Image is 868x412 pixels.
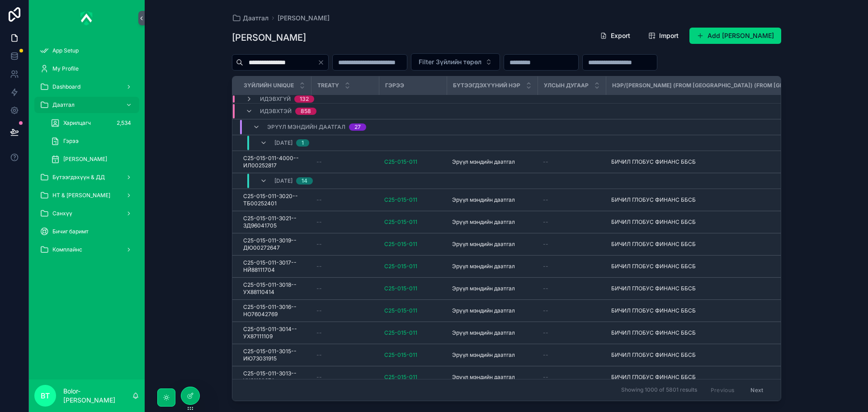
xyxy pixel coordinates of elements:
a: -- [316,374,373,381]
span: Улсын дугаар [544,82,589,89]
span: C25-015-011 [384,307,417,314]
a: C25-015-011 [384,241,441,248]
span: Зүйлийн unique [244,82,294,89]
span: -- [543,158,548,166]
span: Эрүүл мэндийн даатгал [452,158,515,166]
span: -- [316,158,322,166]
span: БИЧИЛ ГЛОБУС ФИНАНС ББСБ [611,351,696,359]
span: -- [316,307,322,314]
a: Даатгал [232,14,269,23]
span: Даатгал [243,14,269,23]
span: Идэвхгүй [260,95,291,103]
a: БИЧИЛ ГЛОБУС ФИНАНС ББСБ [611,374,845,381]
div: 1 [302,139,304,147]
span: -- [543,307,548,314]
button: Next [744,383,769,397]
a: [PERSON_NAME] [45,151,139,167]
a: C25-015-011 [384,218,417,226]
a: БИЧИЛ ГЛОБУС ФИНАНС ББСБ [611,351,845,359]
span: -- [543,241,548,248]
a: -- [316,329,373,336]
span: [PERSON_NAME] [63,156,107,163]
span: Эрүүл мэндийн даатгал [452,285,515,292]
span: БИЧИЛ ГЛОБУС ФИНАНС ББСБ [611,218,696,226]
a: Эрүүл мэндийн даатгал [452,374,532,381]
span: Эрүүл мэндийн даатгал [452,196,515,204]
p: Bolor-[PERSON_NAME] [63,387,132,405]
span: BT [41,390,50,401]
a: C25-015-011 [384,329,441,336]
a: -- [316,196,373,204]
a: -- [316,351,373,359]
span: Бичиг баримт [52,228,89,235]
span: Эрүүл мэндийн даатгал [452,218,515,226]
a: Эрүүл мэндийн даатгал [452,351,532,359]
span: Санхүү [52,210,72,217]
a: My Profile [34,61,139,77]
span: -- [543,285,548,292]
span: Эрүүл мэндийн даатгал [452,351,515,359]
a: Харилцагч2,534 [45,115,139,131]
a: -- [316,218,373,226]
a: C25-015-011 [384,329,417,336]
a: Эрүүл мэндийн даатгал [452,285,532,292]
a: -- [543,158,600,166]
a: C25-015-011 [384,196,441,204]
span: -- [543,374,548,381]
a: -- [543,196,600,204]
span: -- [543,218,548,226]
span: БИЧИЛ ГЛОБУС ФИНАНС ББСБ [611,374,696,381]
span: БИЧИЛ ГЛОБУС ФИНАНС ББСБ [611,307,696,314]
div: 132 [300,95,309,103]
span: C25-015-011 [384,263,417,270]
span: БИЧИЛ ГЛОБУС ФИНАНС ББСБ [611,196,696,204]
span: -- [316,196,322,204]
span: C25-015-011 [384,285,417,292]
a: C25-015-011 [384,307,441,314]
a: C25-015-011-3013--УУ91120274 [243,370,306,384]
h1: [PERSON_NAME] [232,31,306,44]
span: БИЧИЛ ГЛОБУС ФИНАНС ББСБ [611,241,696,248]
span: My Profile [52,65,79,72]
span: -- [316,374,322,381]
span: -- [316,329,322,336]
a: C25-015-011 [384,196,417,204]
a: Даатгал [34,97,139,113]
a: -- [543,374,600,381]
a: -- [543,218,600,226]
span: Treaty [317,82,339,89]
a: НТ & [PERSON_NAME] [34,187,139,204]
a: БИЧИЛ ГЛОБУС ФИНАНС ББСБ [611,241,845,248]
span: Гэрээ [63,137,79,145]
a: C25-015-011-4000--ИЛ00252817 [243,155,306,169]
a: App Setup [34,43,139,59]
a: Санхүү [34,205,139,222]
a: C25-015-011 [384,351,417,359]
span: Харилцагч [63,119,91,127]
button: Select Button [411,53,500,71]
span: БИЧИЛ ГЛОБУС ФИНАНС ББСБ [611,158,696,166]
a: C25-015-011 [384,263,441,270]
span: [DATE] [274,177,292,185]
span: C25-015-011-3018--УХ88110414 [243,281,306,296]
a: БИЧИЛ ГЛОБУС ФИНАНС ББСБ [611,196,845,204]
a: Бичиг баримт [34,223,139,240]
span: Эрүүл мэндийн даатгал [452,374,515,381]
button: Clear [317,59,328,66]
a: -- [316,263,373,270]
span: БИЧИЛ ГЛОБУС ФИНАНС ББСБ [611,329,696,336]
div: scrollable content [29,36,145,270]
a: C25-015-011-3021--ЗД96041705 [243,215,306,229]
span: C25-015-011-3020--ТБ00252401 [243,193,306,207]
span: Dashboard [52,83,80,90]
a: C25-015-011-3014--УХ87111109 [243,326,306,340]
a: C25-015-011-3019--ДЮ00272647 [243,237,306,251]
a: [PERSON_NAME] [278,14,330,23]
